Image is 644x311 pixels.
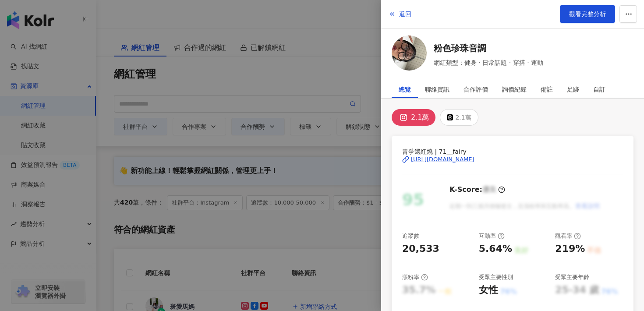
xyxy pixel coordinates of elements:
span: 觀看完整分析 [569,11,606,18]
div: 足跡 [567,81,579,98]
div: 受眾主要年齡 [555,273,589,281]
div: 備註 [541,81,553,98]
div: 20,533 [402,242,439,256]
button: 2.1萬 [440,109,478,126]
span: 網紅類型：健身 · 日常話題 · 穿搭 · 運動 [434,58,543,67]
button: 返回 [388,5,412,23]
div: 漲粉率 [402,273,428,281]
div: 總覽 [399,81,411,98]
img: KOL Avatar [392,35,427,71]
div: 2.1萬 [411,111,429,124]
a: [URL][DOMAIN_NAME] [402,155,623,163]
div: 受眾主要性別 [479,273,513,281]
div: 2.1萬 [455,111,471,124]
div: 互動率 [479,232,505,240]
span: 返回 [399,11,411,18]
div: 詢價紀錄 [502,81,527,98]
div: 自訂 [593,81,605,98]
a: KOL Avatar [392,35,427,74]
div: 219% [555,242,585,256]
div: 追蹤數 [402,232,419,240]
div: 女性 [479,283,498,297]
a: 粉色珍珠音調 [434,42,543,54]
div: 合作評價 [464,81,488,98]
div: 聯絡資訊 [425,81,449,98]
a: 觀看完整分析 [560,5,615,23]
div: [URL][DOMAIN_NAME] [411,155,474,163]
div: 觀看率 [555,232,581,240]
span: 青爭還紅燒 | 71__fairy [402,147,623,156]
div: K-Score : [449,185,505,194]
div: 5.64% [479,242,512,256]
button: 2.1萬 [392,109,435,126]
